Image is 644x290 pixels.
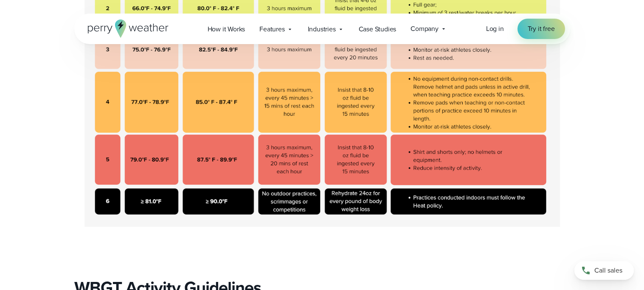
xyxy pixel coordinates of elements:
span: Industries [308,24,336,34]
a: How it Works [200,20,253,38]
a: Call sales [574,261,634,280]
span: How it Works [208,24,245,34]
span: Try it free [528,24,555,34]
a: Case Studies [352,20,404,38]
a: Log in [486,24,504,34]
span: Features [259,24,284,34]
span: Call sales [594,265,622,276]
span: Case Studies [359,24,397,34]
span: Company [411,24,439,34]
a: Try it free [517,19,565,39]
